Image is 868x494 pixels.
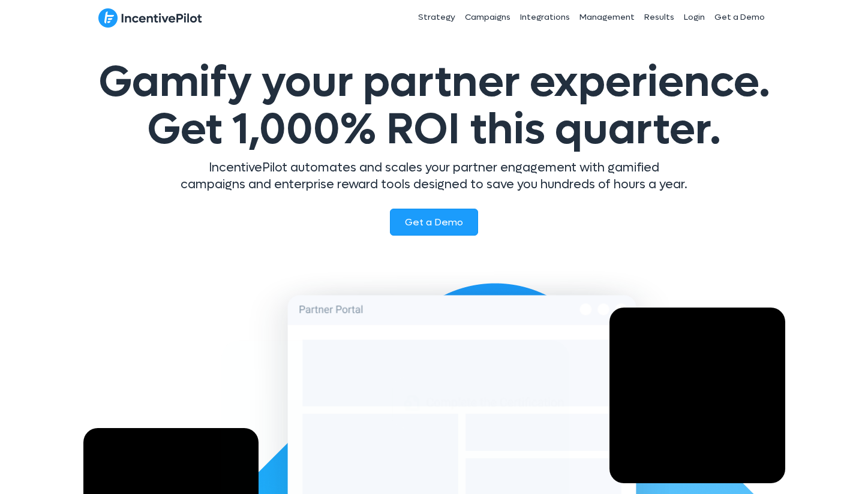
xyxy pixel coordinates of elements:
span: Gamify your partner experience. [98,54,770,158]
span: Get a Demo [405,216,463,228]
a: Get a Demo [710,2,770,32]
a: Campaigns [460,2,515,32]
a: Management [575,2,639,32]
a: Login [679,2,710,32]
div: Video Player [609,308,785,483]
a: Results [639,2,679,32]
span: Get 1,000% ROI this quarter. [147,101,721,158]
a: Strategy [413,2,460,32]
a: Get a Demo [390,209,478,236]
a: Integrations [515,2,575,32]
img: IncentivePilot [98,8,202,28]
p: IncentivePilot automates and scales your partner engagement with gamified campaigns and enterpris... [179,159,689,193]
nav: Header Menu [331,2,770,32]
